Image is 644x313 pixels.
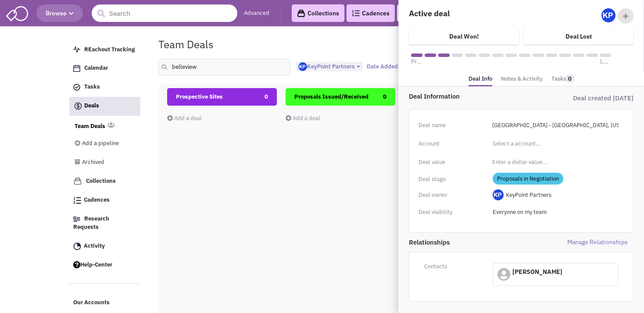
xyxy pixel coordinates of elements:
[86,177,116,185] span: Collections
[566,75,574,82] span: 0
[36,4,83,22] button: Browse
[73,65,80,72] img: Calendar.png
[512,268,562,276] span: [PERSON_NAME]
[419,261,487,272] div: Contacts
[265,88,268,106] span: 0
[419,189,487,201] div: Deal owner
[69,60,140,77] a: Calendar
[75,122,105,131] a: Team Deals
[69,257,140,274] a: Help-Center
[286,114,320,122] a: Add a deal
[419,120,487,131] div: Deal name
[69,79,140,96] a: Tasks
[73,299,110,306] span: Our Accounts
[501,73,543,85] a: Notes & Activity
[69,295,140,311] a: Our Accounts
[565,32,592,40] h4: Deal Lost
[364,62,408,71] button: Date Added
[298,62,307,71] img: Gp5tB00MpEGTGSMiAkF79g.png
[493,205,618,219] input: Select a privacy option...
[449,32,479,40] h4: Deal Won!
[487,155,624,169] input: Enter a dollar value...
[75,154,128,171] a: Archived
[73,261,80,268] img: help.png
[347,4,395,22] a: Cadences
[292,4,344,22] a: Collections
[409,8,515,18] h4: Active deal
[352,10,360,16] img: Cadences_logo.png
[167,114,202,122] a: Add a deal
[6,4,28,21] img: SmartAdmin
[298,63,354,70] span: KeyPoint Partners
[84,46,135,53] span: REachout Tracking
[73,84,80,91] img: icon-tasks.png
[75,135,128,152] a: Add a pipeline
[73,177,82,185] img: icon-collection-lavender.png
[506,191,551,199] span: KeyPoint Partners
[419,156,487,168] div: Deal value
[419,206,487,218] div: Deal visibility
[618,8,633,24] div: Add Collaborator
[469,73,492,87] a: Deal Info
[92,4,237,22] input: Search
[487,118,624,132] input: Enter a deal name...
[158,39,214,50] h1: Team Deals
[244,9,269,18] a: Advanced
[294,93,369,100] span: Proposals Issued/Received
[69,173,140,190] a: Collections
[521,238,633,247] span: Manage Relationships
[69,238,140,255] a: Activity
[69,42,140,58] a: REachout Tracking
[296,62,363,72] button: KeyPoint Partners
[409,238,521,247] span: Relationships
[73,217,80,222] img: Research.png
[73,242,81,250] img: Activity.png
[73,215,109,231] span: Research Requests
[493,173,563,185] span: Proposals in Negotiation
[383,88,386,106] span: 0
[84,242,105,249] span: Activity
[551,73,574,85] a: Tasks
[411,57,422,66] span: Prospective Sites
[69,97,140,116] a: Deals
[69,211,140,236] a: Research Requests
[521,92,633,105] div: Deal created [DATE]
[84,83,100,91] span: Tasks
[46,9,74,17] span: Browse
[158,59,290,75] input: Search deals
[297,9,305,18] img: icon-collection-lavender-black.svg
[176,93,223,100] span: Prospective Sites
[409,92,521,101] div: Deal Information
[84,196,110,204] span: Cadences
[600,57,611,66] span: Lease executed
[69,192,140,209] a: Cadences
[74,101,82,111] img: icon-deals.svg
[419,138,487,149] div: Account
[84,64,108,72] span: Calendar
[601,8,615,22] img: Gp5tB00MpEGTGSMiAkF79g.png
[493,137,568,151] input: Select a account...
[419,174,487,185] div: Deal stage
[73,197,81,204] img: Cadences_logo.png
[367,63,398,70] span: Date Added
